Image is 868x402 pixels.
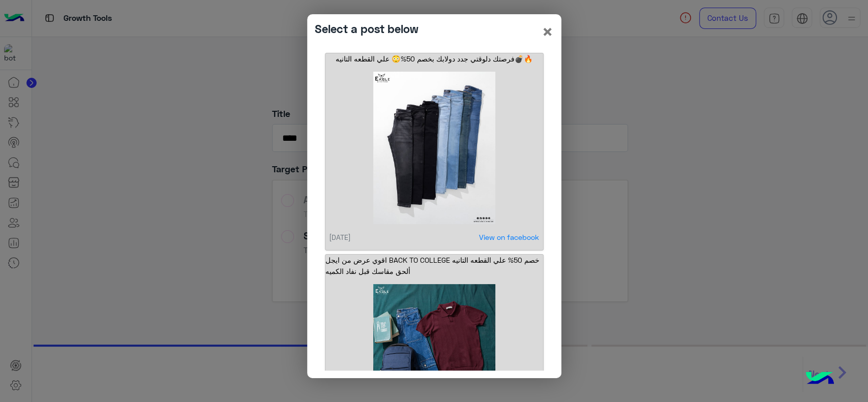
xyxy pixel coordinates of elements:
img: hulul-logo.png [802,361,837,397]
p: اقوي عرض من ايجل BACK TO COLLEGE خصم 50% علي القطعه التانيه ألحق مقاسك قبل نفاد الكميه [325,255,543,276]
p: فرصتك دلوقتي جدد دولابك بخصم 50%😳 علي القطعه التانيه💣🔥 [336,53,533,64]
a: View on facebook [479,232,539,250]
img: 500362347_1128959169269101_2288150343085309850_n.jpg [336,72,532,224]
h4: Select a post below [315,22,418,36]
p: [DATE] [329,232,351,242]
span: × [542,20,554,43]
